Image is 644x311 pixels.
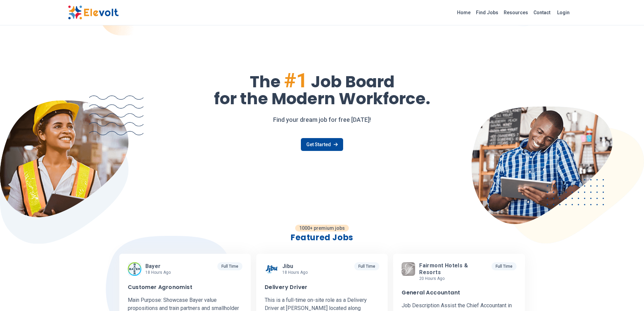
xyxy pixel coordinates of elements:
[454,7,473,18] a: Home
[68,5,119,20] img: Elevolt
[282,263,293,270] span: Jibu
[145,270,171,275] p: 18 hours ago
[145,263,161,270] span: Bayer
[68,70,576,107] h1: The Job Board for the Modern Workforce.
[128,262,141,276] img: Bayer
[301,138,343,151] a: Get Started
[265,262,278,276] img: Jibu
[284,68,308,92] span: #1
[217,262,242,270] p: Full Time
[553,6,574,19] a: Login
[419,276,488,281] p: 20 hours ago
[402,289,460,296] h3: General Accountant
[68,115,576,125] p: Find your dream job for free [DATE]!
[473,7,501,18] a: Find Jobs
[354,262,379,270] p: Full Time
[419,262,486,276] span: Fairmont Hotels & Resorts
[402,262,415,276] img: Fairmont Hotels & Resorts
[265,284,308,291] h3: Delivery Driver
[128,284,193,291] h3: Customer Agronomist
[492,262,517,270] p: Full Time
[282,270,308,275] p: 18 hours ago
[501,7,531,18] a: Resources
[531,7,553,18] a: Contact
